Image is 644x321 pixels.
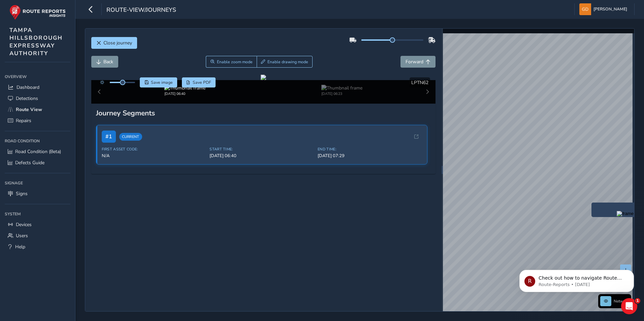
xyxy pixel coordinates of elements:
button: PDF [182,77,216,87]
div: Road Condition [5,136,70,146]
img: frame [617,211,634,216]
img: rr logo [9,5,66,20]
a: Repairs [5,115,70,126]
button: Draw [257,56,313,68]
span: Enable zoom mode [217,59,253,65]
span: N/A [102,153,206,159]
div: System [5,209,70,219]
a: Detections [5,93,70,104]
button: Close journey [91,37,137,49]
span: [PERSON_NAME] [593,3,627,15]
a: Signs [5,188,70,199]
span: [DATE] 06:40 [210,153,314,159]
span: Current [119,133,142,141]
span: Save PDF [193,80,211,85]
span: Defects Guide [15,159,44,166]
span: [DATE] 07:29 [318,153,422,159]
span: Help [15,244,25,250]
div: Journey Segments [96,108,431,118]
button: Forward [400,56,436,68]
span: Start Time: [210,147,314,152]
span: Save image [151,80,173,85]
a: Users [5,230,70,241]
img: Thumbnail frame [164,85,205,91]
span: Enable drawing mode [267,59,308,65]
button: [PERSON_NAME] [579,3,630,15]
a: Dashboard [5,82,70,93]
span: Signs [16,190,28,197]
div: Signage [5,178,70,188]
div: [DATE] 06:40 [164,91,205,96]
span: Back [103,59,113,65]
img: Thumbnail frame [321,85,362,91]
span: # 1 [102,131,116,143]
button: Zoom [206,56,257,68]
span: End Time: [318,147,422,152]
span: Close journey [103,40,132,46]
a: Road Condition (Beta) [5,146,70,157]
img: diamond-layout [579,3,591,15]
span: 1 [635,298,640,304]
a: Defects Guide [5,157,70,168]
a: Devices [5,219,70,230]
span: Devices [16,221,32,228]
span: Repairs [16,117,31,124]
span: Dashboard [17,84,39,91]
button: Back [91,56,118,68]
span: Detections [16,95,38,102]
button: Save [140,77,177,87]
a: Help [5,241,70,252]
span: TAMPA HILLSBOROUGH EXPRESSWAY AUTHORITY [9,26,63,57]
span: LPTN62 [411,79,428,86]
iframe: Intercom live chat [621,298,637,314]
a: Route View [5,104,70,115]
span: First Asset Code: [102,147,206,152]
span: route-view/journeys [106,6,176,15]
span: Road Condition (Beta) [15,148,61,155]
iframe: Intercom notifications message [509,256,644,303]
span: Route View [16,106,42,113]
div: Overview [5,72,70,82]
span: Users [16,233,28,239]
div: [DATE] 06:23 [321,91,362,96]
span: Forward [406,59,423,65]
